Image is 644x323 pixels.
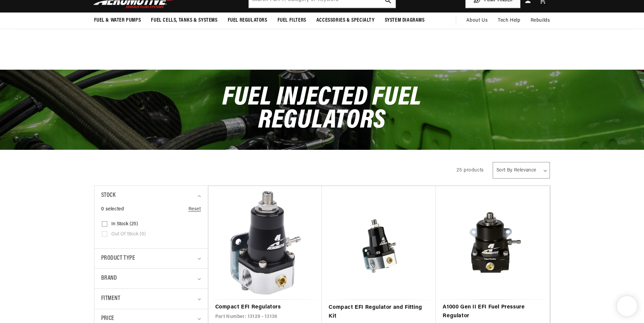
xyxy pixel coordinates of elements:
span: Fuel Cells, Tanks & Systems [151,17,217,24]
summary: Fuel & Water Pumps [89,13,146,28]
summary: Fuel Regulators [223,13,272,28]
span: Fuel Injected Fuel Regulators [222,85,422,134]
a: Compact EFI Regulator and Fitting Kit [329,303,429,321]
span: System Diagrams [385,17,425,24]
span: About Us [466,18,488,23]
span: 0 selected [101,206,124,213]
a: About Us [461,13,493,29]
summary: Tech Help [493,13,525,29]
span: Fuel Filters [277,17,306,24]
span: Accessories & Specialty [316,17,375,24]
span: Stock [101,191,116,201]
summary: Stock (0 selected) [101,186,201,206]
span: Fitment [101,294,120,304]
summary: Fuel Cells, Tanks & Systems [146,13,222,28]
span: Out of stock (0) [111,231,146,237]
summary: Fuel Filters [272,13,311,28]
summary: Rebuilds [526,13,555,29]
a: Compact EFI Regulators [215,303,315,312]
span: Rebuilds [531,17,550,24]
a: A1000 Gen II EFI Fuel Pressure Regulator [443,303,543,320]
span: 25 products [457,168,484,173]
summary: System Diagrams [380,13,430,28]
summary: Product type (0 selected) [101,249,201,269]
span: Product type [101,254,135,263]
span: Tech Help [498,17,520,24]
summary: Brand (0 selected) [101,269,201,289]
summary: Fitment (0 selected) [101,289,201,309]
a: Reset [188,206,201,213]
span: In stock (25) [111,221,138,227]
span: Fuel & Water Pumps [94,17,141,24]
span: Fuel Regulators [228,17,267,24]
summary: Accessories & Specialty [311,13,380,28]
span: Brand [101,274,117,283]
